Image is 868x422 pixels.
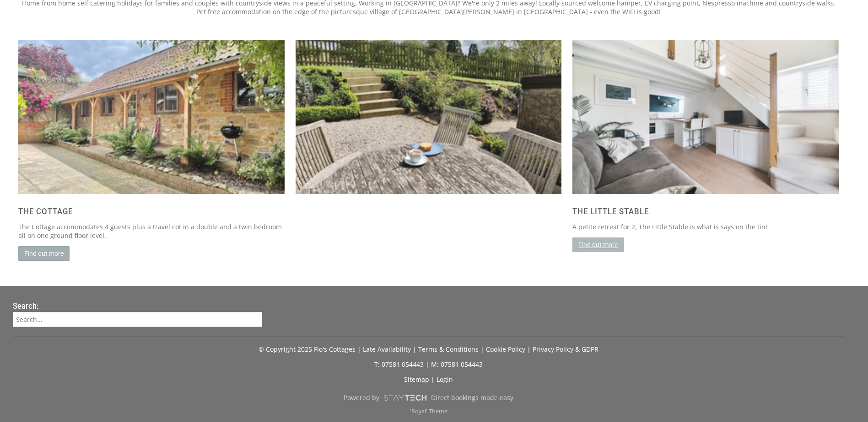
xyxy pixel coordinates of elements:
[13,390,844,406] a: Powered byDirect bookings made easy
[480,345,484,353] span: |
[259,345,356,353] a: © Copyright 2025 Flo's Cottages
[18,40,285,194] img: 0EDE2B50-5048-491D-AC92-839070350169.full.jpeg
[13,312,262,327] input: Search...
[363,345,411,353] a: Late Availability
[437,375,453,384] a: Login
[486,345,525,353] a: Cookie Policy
[431,360,483,369] a: M: 07581 054443
[404,375,429,384] a: Sitemap
[13,407,844,415] p: 'Royal' Theme
[413,345,416,353] span: |
[572,222,839,231] p: A petite retreat for 2, The Little Stable is what is says on the tin!
[18,222,285,240] p: The Cottage accommodates 4 guests plus a travel cot in a double and a twin bedroom all on one gro...
[374,360,424,369] a: T: 07581 054443
[572,237,624,252] a: Find out more
[418,345,479,353] a: Terms & Conditions
[527,345,531,353] span: |
[426,360,429,369] span: |
[533,345,598,353] a: Privacy Policy & GDPR
[431,375,435,384] span: |
[572,40,839,194] img: 870B9D77-3416-4C18-A154-B09F6FB7E3B1.full.jpeg
[357,345,361,353] span: |
[18,207,285,216] h2: The Cottage
[296,40,562,194] img: 4B7410BE-99C3-40D6-9D83-D18953FB7D2E_1_201_a.full.jpeg
[572,207,839,216] h2: The Little Stable
[383,392,427,403] img: scrumpy.png
[13,302,262,311] h3: Search:
[18,246,70,261] a: Find out more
